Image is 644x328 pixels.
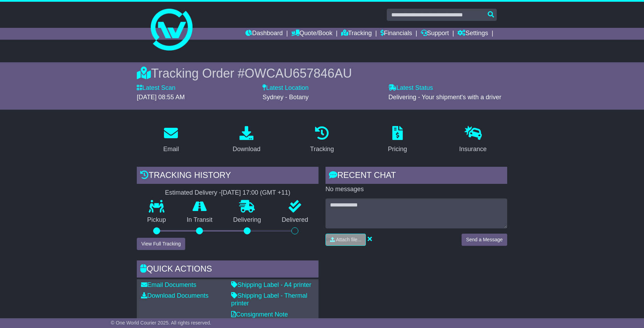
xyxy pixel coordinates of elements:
[325,167,507,186] div: RECENT CHAT
[137,238,185,250] button: View Full Tracking
[228,124,265,156] a: Download
[137,66,507,81] div: Tracking Order #
[383,124,411,156] a: Pricing
[455,124,491,156] a: Insurance
[245,28,283,40] a: Dashboard
[341,28,372,40] a: Tracking
[380,28,412,40] a: Financials
[462,234,507,246] button: Send a Message
[457,28,488,40] a: Settings
[137,94,185,101] span: [DATE] 08:55 AM
[159,124,183,156] a: Email
[231,311,288,318] a: Consignment Note
[262,94,308,101] span: Sydney - Botany
[141,281,196,288] a: Email Documents
[306,124,338,156] a: Tracking
[310,145,334,154] div: Tracking
[388,94,502,101] span: Delivering - Your shipment's with a driver
[111,320,211,326] span: © One World Courier 2025. All rights reserved.
[137,167,319,186] div: Tracking history
[223,216,272,224] p: Delivering
[459,145,487,154] div: Insurance
[141,292,209,299] a: Download Documents
[163,145,179,154] div: Email
[421,28,449,40] a: Support
[176,216,223,224] p: In Transit
[245,66,352,80] span: OWCAU657846AU
[388,145,407,154] div: Pricing
[231,292,307,307] a: Shipping Label - Thermal printer
[291,28,332,40] a: Quote/Book
[231,281,311,288] a: Shipping Label - A4 printer
[137,84,175,92] label: Latest Scan
[233,145,260,154] div: Download
[137,260,319,279] div: Quick Actions
[388,84,433,92] label: Latest Status
[137,216,176,224] p: Pickup
[272,216,319,224] p: Delivered
[137,189,319,197] div: Estimated Delivery -
[262,84,308,92] label: Latest Location
[325,186,507,193] p: No messages
[221,189,290,197] div: [DATE] 17:00 (GMT +11)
